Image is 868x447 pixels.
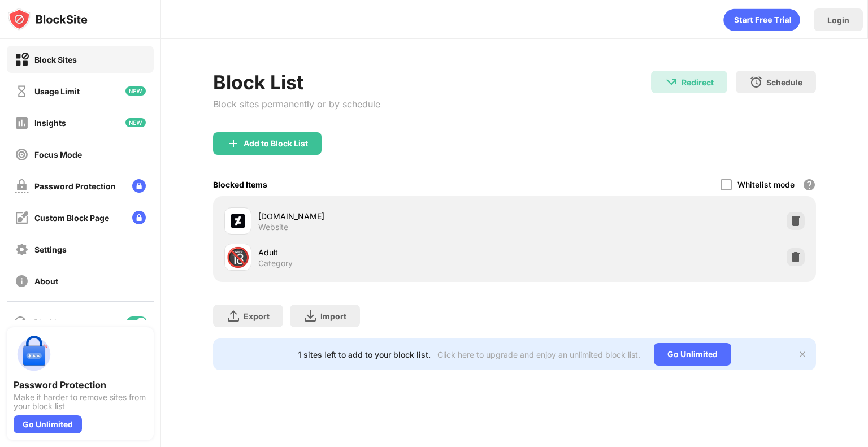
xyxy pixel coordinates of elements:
[15,211,29,225] img: customize-block-page-off.svg
[258,246,514,258] div: Adult
[15,242,29,257] img: settings-off.svg
[8,8,88,31] img: logo-blocksite.svg
[34,55,77,64] div: Block Sites
[213,71,380,94] div: Block List
[34,276,58,286] div: About
[34,118,66,128] div: Insights
[14,315,27,329] img: blocking-icon.svg
[798,350,807,359] img: x-button.svg
[14,379,147,390] div: Password Protection
[226,246,250,269] div: 🔞
[14,393,147,411] div: Make it harder to remove sites from your block list
[34,245,67,254] div: Settings
[298,350,431,359] div: 1 sites left to add to your block list.
[654,343,731,366] div: Go Unlimited
[34,150,82,159] div: Focus Mode
[14,334,54,375] img: push-password-protection.svg
[244,139,308,148] div: Add to Block List
[766,77,802,87] div: Schedule
[125,118,146,127] img: new-icon.svg
[34,318,66,327] div: Blocking
[14,415,82,433] div: Go Unlimited
[213,180,267,189] div: Blocked Items
[132,179,146,193] img: lock-menu.svg
[231,214,245,228] img: favicons
[15,179,29,193] img: password-protection-off.svg
[15,116,29,130] img: insights-off.svg
[213,98,380,110] div: Block sites permanently or by schedule
[258,258,293,268] div: Category
[34,213,109,223] div: Custom Block Page
[723,8,800,31] div: animation
[132,211,146,224] img: lock-menu.svg
[258,222,288,232] div: Website
[437,350,640,359] div: Click here to upgrade and enjoy an unlimited block list.
[320,311,346,321] div: Import
[737,180,795,189] div: Whitelist mode
[34,181,116,191] div: Password Protection
[34,86,80,96] div: Usage Limit
[15,84,29,98] img: time-usage-off.svg
[15,53,29,67] img: block-on.svg
[15,147,29,162] img: focus-off.svg
[827,15,849,25] div: Login
[125,86,146,96] img: new-icon.svg
[244,311,270,321] div: Export
[15,274,29,288] img: about-off.svg
[682,77,714,87] div: Redirect
[258,210,514,222] div: [DOMAIN_NAME]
